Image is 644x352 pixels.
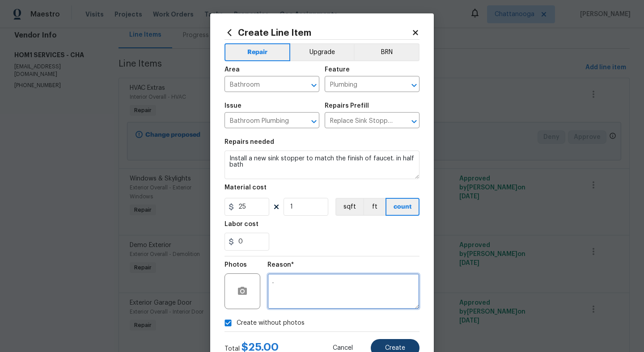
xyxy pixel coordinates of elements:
[385,345,405,352] span: Create
[308,79,320,92] button: Open
[290,43,354,61] button: Upgrade
[225,184,267,191] h5: Material cost
[408,79,420,92] button: Open
[333,345,353,352] span: Cancel
[225,43,290,61] button: Repair
[354,43,419,61] button: BRN
[225,139,274,145] h5: Repairs needed
[225,28,411,38] h2: Create Line Item
[225,67,240,73] h5: Area
[325,67,350,73] h5: Feature
[408,115,420,128] button: Open
[335,198,363,216] button: sqft
[363,198,386,216] button: ft
[225,221,258,227] h5: Labor cost
[386,198,419,216] button: count
[267,262,294,268] h5: Reason*
[237,318,305,328] span: Create without photos
[225,262,247,268] h5: Photos
[225,103,241,109] h5: Issue
[308,115,320,128] button: Open
[267,273,419,309] textarea: .
[325,103,369,109] h5: Repairs Prefill
[225,151,419,179] textarea: Install a new sink stopper to match the finish of faucet. in half bath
